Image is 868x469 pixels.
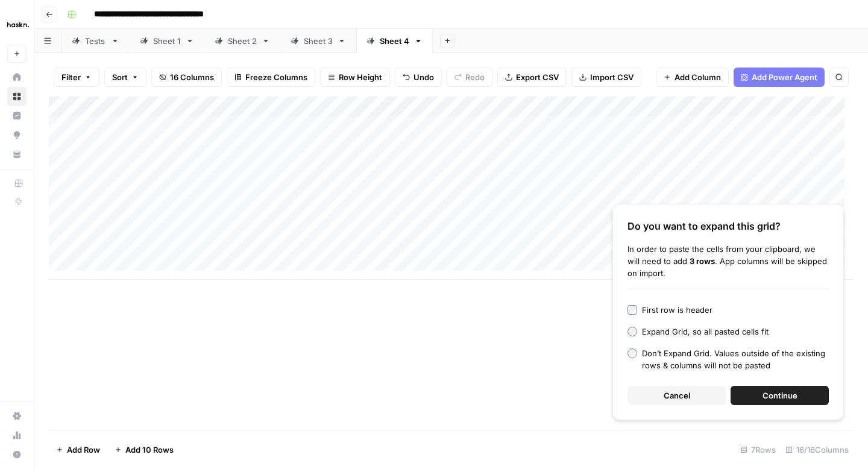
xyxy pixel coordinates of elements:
button: Add Column [656,68,729,87]
button: Freeze Columns [227,68,315,87]
button: Export CSV [497,68,567,87]
button: 16 Columns [151,68,222,87]
a: Sheet 4 [356,29,433,53]
span: Cancel [664,389,690,401]
span: Row Height [339,71,382,83]
div: Expand Grid, so all pasted cells fit [642,326,769,338]
input: First row is header [627,305,637,315]
div: Sheet 1 [153,35,181,47]
input: Don’t Expand Grid. Values outside of the existing rows & columns will not be pasted [627,348,637,358]
span: Continue [763,389,797,401]
span: Add Row [67,444,100,456]
button: Continue [731,386,829,405]
a: Usage [7,426,27,445]
button: Add Row [49,440,107,459]
a: Sheet 3 [280,29,356,53]
button: Row Height [320,68,390,87]
span: Add 10 Rows [125,444,174,456]
button: Cancel [627,386,726,405]
span: Redo [465,71,485,83]
a: Sheet 1 [130,29,204,53]
button: Help + Support [7,445,27,464]
a: Browse [7,87,27,106]
button: Add 10 Rows [107,440,181,459]
a: Settings [7,406,27,426]
span: Export CSV [516,71,559,83]
span: Freeze Columns [245,71,307,83]
span: Import CSV [590,71,634,83]
span: 16 Columns [170,71,214,83]
a: Home [7,68,27,87]
button: Redo [447,68,492,87]
div: 16/16 Columns [781,440,854,459]
a: Opportunities [7,125,27,145]
div: Tests [85,35,106,47]
div: 7 Rows [735,440,781,459]
input: Expand Grid, so all pasted cells fit [627,327,637,336]
button: Filter [54,68,99,87]
div: Sheet 3 [304,35,333,47]
button: Undo [395,68,442,87]
div: Sheet 4 [380,35,409,47]
b: 3 rows [690,256,715,266]
a: Sheet 2 [204,29,280,53]
span: Add Column [675,71,721,83]
span: Filter [61,71,81,83]
div: Do you want to expand this grid? [627,219,829,233]
a: Insights [7,106,27,125]
div: First row is header [642,304,712,316]
img: Haskn Logo [7,14,29,36]
button: Import CSV [571,68,641,87]
span: Add Power Agent [752,71,817,83]
span: Undo [414,71,434,83]
a: Tests [61,29,130,53]
button: Workspace: Haskn [7,10,27,40]
div: In order to paste the cells from your clipboard, we will need to add . App columns will be skippe... [627,243,829,279]
a: Your Data [7,145,27,164]
button: Add Power Agent [734,68,825,87]
span: Sort [112,71,128,83]
div: Don’t Expand Grid. Values outside of the existing rows & columns will not be pasted [642,347,829,371]
div: Sheet 2 [228,35,257,47]
button: Sort [104,68,146,87]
